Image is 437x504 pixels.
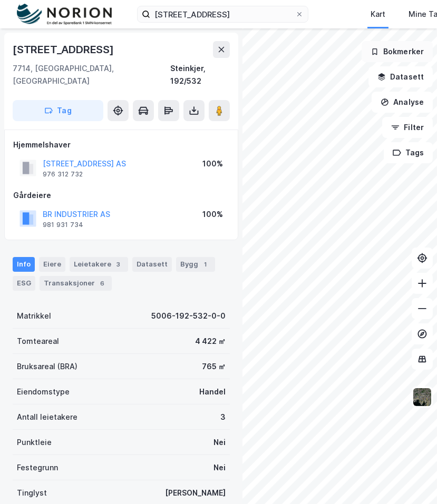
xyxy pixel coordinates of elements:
div: Leietakere [70,257,128,272]
div: Bruksareal (BRA) [17,360,77,373]
div: 100% [202,157,223,170]
div: 5006-192-532-0-0 [151,310,226,322]
div: [PERSON_NAME] [165,487,226,499]
div: Kontrollprogram for chat [384,453,437,504]
div: Tomteareal [17,335,59,348]
div: Datasett [132,257,172,272]
div: 4 422 ㎡ [195,335,226,348]
img: 9k= [412,387,432,407]
div: Tinglyst [17,487,47,499]
button: Analyse [372,92,433,113]
div: Nei [213,436,226,449]
button: Bokmerker [362,41,433,62]
button: Tags [384,142,433,163]
div: 1 [200,259,211,270]
img: norion-logo.80e7a08dc31c2e691866.png [17,4,112,25]
button: Datasett [368,66,433,87]
button: Tag [13,100,103,121]
div: Transaksjoner [40,276,112,291]
div: 976 312 732 [43,170,83,179]
div: Gårdeiere [13,189,229,202]
input: Søk på adresse, matrikkel, gårdeiere, leietakere eller personer [150,6,295,22]
iframe: Chat Widget [384,453,437,504]
div: Handel [199,386,226,398]
button: Filter [382,117,433,138]
div: 3 [113,259,124,270]
div: 7714, [GEOGRAPHIC_DATA], [GEOGRAPHIC_DATA] [13,62,170,87]
div: Antall leietakere [17,411,77,423]
div: Punktleie [17,436,52,449]
div: Steinkjer, 192/532 [170,62,230,87]
div: 3 [220,411,226,423]
div: 6 [97,278,108,289]
div: 100% [202,208,223,221]
div: Hjemmelshaver [13,139,229,151]
div: Info [13,257,35,272]
div: Bygg [176,257,215,272]
div: Eiere [39,257,65,272]
div: 765 ㎡ [202,360,226,373]
div: Nei [213,461,226,474]
div: ESG [13,276,35,291]
div: 981 931 734 [43,221,83,229]
div: Eiendomstype [17,386,70,398]
div: Kart [371,8,385,21]
div: Festegrunn [17,461,58,474]
div: Matrikkel [17,310,51,322]
div: [STREET_ADDRESS] [13,41,116,58]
